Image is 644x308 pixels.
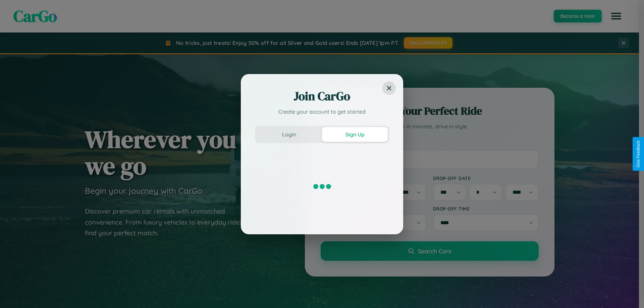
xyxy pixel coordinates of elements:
h2: Join CarGo [255,88,389,104]
button: Sign Up [322,127,388,142]
button: Login [256,127,322,142]
p: Create your account to get started [255,108,389,116]
iframe: Intercom live chat [7,285,23,301]
div: Give Feedback [636,140,641,168]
